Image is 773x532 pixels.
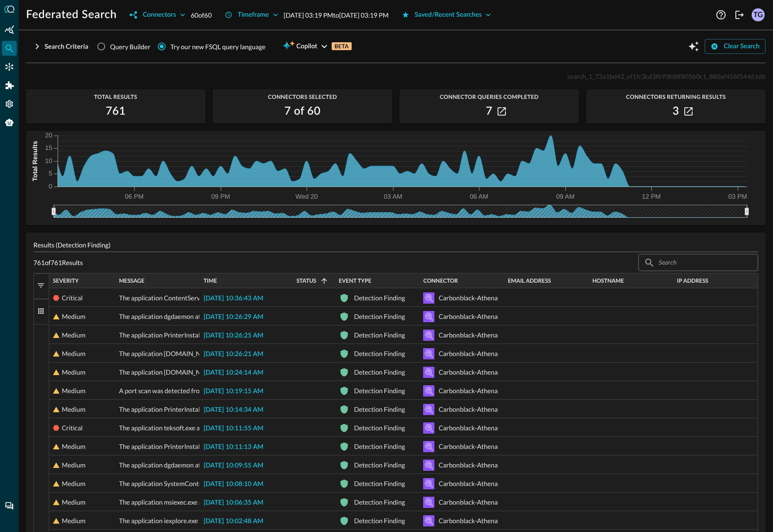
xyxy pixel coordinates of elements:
[213,94,392,100] span: Connectors Selected
[203,278,217,284] span: Time
[119,474,321,493] span: The application SystemControllerService.exe acted as a network server.
[119,289,291,307] span: The application ContentServer.exe acted as a network server.
[33,240,758,250] p: Results (Detection Finding)
[439,326,498,344] div: Carbonblack-Athena
[354,419,405,437] div: Detection Finding
[203,500,263,506] span: [DATE] 10:06:35 AM
[423,330,434,341] svg: Amazon Athena (for Amazon S3)
[2,41,17,56] div: Federated Search
[119,419,270,437] span: The application teksoft.exe acted as a network server.
[486,104,492,119] h2: 7
[53,278,79,284] span: Severity
[423,404,434,415] svg: Amazon Athena (for Amazon S3)
[400,94,579,100] span: Connector Queries Completed
[203,370,263,376] span: [DATE] 10:24:14 AM
[439,512,498,530] div: Carbonblack-Athena
[423,311,434,322] svg: Amazon Athena (for Amazon S3)
[295,193,318,200] tspan: Wed 20
[49,182,52,190] tspan: 0
[106,104,126,119] h2: 761
[119,493,330,512] span: The application msiexec.exe attempted to modify the system configuration.
[125,193,144,200] tspan: 06 PM
[119,344,339,363] span: The application [DOMAIN_NAME] invoked a system utility application (route).
[62,344,85,363] div: Medium
[62,474,85,493] div: Medium
[62,493,85,512] div: Medium
[423,367,434,378] svg: Amazon Athena (for Amazon S3)
[423,385,434,396] svg: Amazon Athena (for Amazon S3)
[203,314,263,320] span: [DATE] 10:26:29 AM
[45,157,52,164] tspan: 10
[62,437,85,456] div: Medium
[659,254,737,271] input: Search
[439,363,498,382] div: Carbonblack-Athena
[124,7,190,22] button: Connectors
[277,39,357,54] button: CopilotBETA
[423,515,434,526] svg: Amazon Athena (for Amazon S3)
[284,104,321,119] h2: 7 of 60
[119,512,329,530] span: The application iexplore.exe invoked another application (AdobeARM.exe).
[354,344,405,363] div: Detection Finding
[354,474,405,493] div: Detection Finding
[724,41,760,52] div: Clear Search
[642,193,661,200] tspan: 12 PM
[439,289,498,307] div: Carbonblack-Athena
[423,278,458,284] span: Connector
[2,78,17,93] div: Addons
[119,456,326,474] span: The application dgdaemon attempted to modify the system configuration.
[26,7,117,22] h1: Federated Search
[203,388,263,395] span: [DATE] 10:19:15 AM
[203,295,263,302] span: [DATE] 10:36:43 AM
[354,363,405,382] div: Detection Finding
[143,9,176,21] div: Connectors
[354,307,405,326] div: Detection Finding
[119,437,374,456] span: The application PrinterInstallerClientService invoked a system utility application (ifconfig).
[284,10,389,20] p: [DATE] 03:19 PM to [DATE] 03:19 PM
[2,115,17,130] div: Query Agent
[354,400,405,419] div: Detection Finding
[354,456,405,474] div: Detection Finding
[238,9,269,21] div: Timeframe
[62,400,85,419] div: Medium
[728,193,747,200] tspan: 03 PM
[439,382,498,400] div: Carbonblack-Athena
[439,437,498,456] div: Carbonblack-Athena
[191,10,212,20] p: 60 of 60
[732,7,747,22] button: Logout
[203,462,263,469] span: [DATE] 10:09:55 AM
[203,518,263,525] span: [DATE] 10:02:48 AM
[2,22,17,37] div: Summary Insights
[354,382,405,400] div: Detection Finding
[439,419,498,437] div: Carbonblack-Athena
[439,400,498,419] div: Carbonblack-Athena
[439,493,498,512] div: Carbonblack-Athena
[423,460,434,471] svg: Amazon Athena (for Amazon S3)
[119,278,144,284] span: Message
[686,39,701,54] button: Open Query Copilot
[439,456,498,474] div: Carbonblack-Athena
[396,7,497,22] button: Saved/Recent Searches
[384,193,402,200] tspan: 03 AM
[415,9,482,21] div: Saved/Recent Searches
[354,326,405,344] div: Detection Finding
[354,437,405,456] div: Detection Finding
[556,193,575,200] tspan: 09 AM
[423,422,434,434] svg: Amazon Athena (for Amazon S3)
[203,332,263,339] span: [DATE] 10:26:25 AM
[470,193,488,200] tspan: 06 AM
[45,144,52,151] tspan: 15
[119,326,374,344] span: The application PrinterInstallerClientService invoked a system utility application (ifconfig).
[2,499,17,513] div: Chat
[45,41,88,52] div: Search Criteria
[439,344,498,363] div: Carbonblack-Athena
[219,7,284,22] button: Timeframe
[45,131,52,139] tspan: 20
[673,104,679,119] h2: 3
[33,258,83,267] p: 761 of 761 Results
[62,419,83,437] div: Critical
[203,425,263,432] span: [DATE] 10:11:55 AM
[332,42,352,50] p: BETA
[26,39,94,54] button: Search Criteria
[423,497,434,508] svg: Amazon Athena (for Amazon S3)
[508,278,551,284] span: Email Address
